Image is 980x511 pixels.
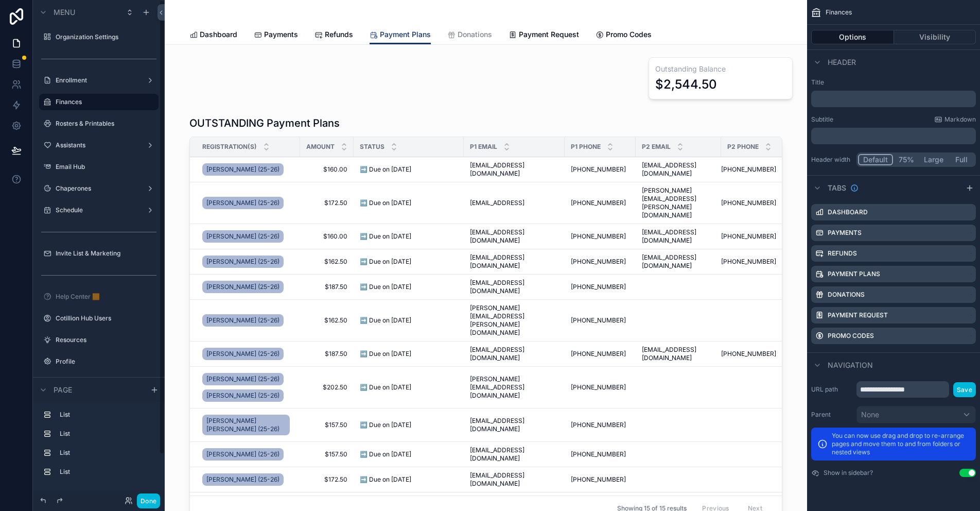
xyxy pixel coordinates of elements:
label: Header width [811,156,852,164]
span: Promo Codes [606,29,652,40]
span: Finances [826,8,852,16]
a: Payments [254,25,298,46]
span: P1 Email [470,143,497,151]
label: Profile [56,357,152,366]
label: Finances [56,98,152,106]
label: Promo Codes [828,332,874,340]
span: Registration(s) [202,143,257,151]
span: Dashboard [200,29,237,40]
label: Payment Plans [828,270,880,278]
a: Refunds [314,25,353,46]
label: Email Hub [56,163,152,171]
span: P1 Phone [571,143,601,151]
label: Schedule [56,206,138,214]
label: Refunds [828,249,857,258]
button: Full [948,154,974,165]
button: Default [858,154,893,165]
a: Promo Codes [596,25,652,46]
label: Assistants [56,141,138,149]
label: URL path [811,385,852,394]
label: Chaperones [56,184,138,193]
a: Markdown [934,115,976,124]
button: 75% [893,154,919,165]
span: P2 Phone [727,143,759,151]
span: None [861,410,879,420]
div: scrollable content [811,128,976,144]
span: Payment Plans [380,29,431,40]
span: Menu [54,7,75,18]
label: Invite List & Marketing [56,249,152,258]
button: Large [919,154,948,165]
span: Tabs [828,183,846,193]
label: Help Center 🟧 [56,293,152,301]
span: Status [360,143,384,151]
button: None [856,406,976,423]
label: Payment Request [828,311,888,319]
label: Rosters & Printables [56,120,152,128]
label: Resources [56,336,152,344]
span: Amount [306,143,335,151]
span: Refunds [325,29,353,40]
label: Parent [811,411,852,419]
a: Payment Request [509,25,579,46]
span: Payments [264,29,298,40]
div: scrollable content [33,402,165,490]
label: Organization Settings [56,33,152,41]
button: Save [953,382,976,397]
label: Donations [828,291,865,299]
label: Cotillion Hub Users [56,314,152,322]
label: Show in sidebar? [824,469,873,477]
label: Title [811,78,976,87]
div: scrollable content [811,91,976,107]
label: List [60,430,150,438]
a: Donations [447,25,492,46]
label: List [60,411,150,419]
label: Dashboard [828,208,868,216]
a: Payment Plans [370,25,431,45]
span: Donations [458,29,492,40]
span: Header [828,57,856,67]
span: P2 Email [642,143,671,151]
span: Page [54,385,72,395]
label: List [60,468,150,476]
button: Done [137,493,160,508]
label: Subtitle [811,115,833,124]
span: Markdown [944,115,976,124]
label: List [60,449,150,457]
a: Dashboard [189,25,237,46]
label: Enrollment [56,76,138,84]
button: Visibility [894,30,976,44]
label: Payments [828,229,862,237]
span: Payment Request [519,29,579,40]
button: Options [811,30,894,44]
p: You can now use drag and drop to re-arrange pages and move them to and from folders or nested views [832,432,970,456]
span: Navigation [828,360,873,370]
